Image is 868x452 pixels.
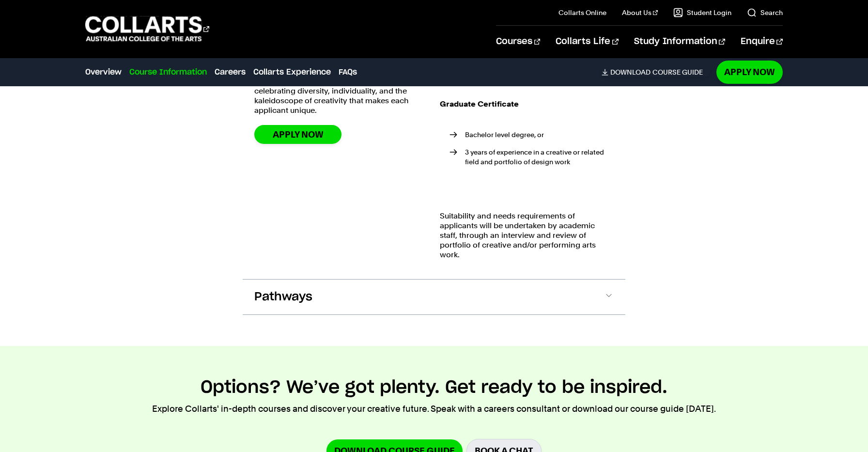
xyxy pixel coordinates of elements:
[253,66,331,78] a: Collarts Experience
[254,125,341,144] a: Apply Now
[610,68,651,77] span: Download
[747,8,783,17] a: Search
[152,402,716,416] p: Explore Collarts' in-depth courses and discover your creative future. Speak with a careers consul...
[449,130,614,140] li: Bachelor level degree, or
[716,61,783,83] a: Apply Now
[634,26,725,58] a: Study Information
[201,377,667,398] h2: Options? We’ve got plenty. Get ready to be inspired.
[622,8,658,17] a: About Us
[243,280,625,314] button: Pathways
[85,66,122,78] a: Overview
[602,68,711,77] a: DownloadCourse Guide
[129,66,207,78] a: Course Information
[741,26,783,58] a: Enquire
[85,15,209,43] div: Go to homepage
[339,66,357,78] a: FAQs
[440,99,519,109] strong: Graduate Certificate
[556,26,618,58] a: Collarts Life
[449,147,614,167] li: 3 years of experience in a creative or related field and portfolio of design work
[440,211,614,260] p: Suitability and needs requirements of applicants will be undertaken by academic staff, through an...
[673,8,731,17] a: Student Login
[558,8,606,17] a: Collarts Online
[215,66,246,78] a: Careers
[496,26,540,58] a: Courses
[254,289,312,305] span: Pathways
